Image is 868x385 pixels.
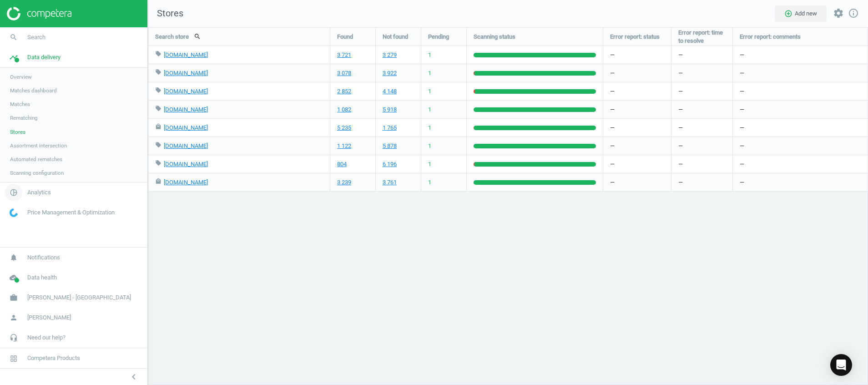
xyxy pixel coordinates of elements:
[830,354,852,376] div: Open Intercom Messenger
[337,51,351,59] a: 3 721
[848,8,859,20] a: info_outline
[164,51,208,58] a: [DOMAIN_NAME]
[10,128,25,136] span: Stores
[383,87,397,96] a: 4 148
[148,7,183,20] span: Stores
[155,142,161,148] i: local_offer
[155,178,161,184] i: local_mall
[164,142,208,149] a: [DOMAIN_NAME]
[383,51,397,59] a: 3 279
[5,249,22,266] i: notifications
[122,371,145,383] button: chevron_left
[678,69,683,77] span: —
[155,105,161,111] i: local_offer
[603,155,671,173] div: —
[27,274,57,282] span: Data health
[428,160,431,168] span: 1
[27,53,61,61] span: Data delivery
[5,329,22,346] i: headset_mic
[383,178,397,187] a: 3 761
[10,208,18,217] img: wGWNvw8QSZomAAAAABJRU5ErkJggg==
[733,173,868,191] div: —
[428,142,431,150] span: 1
[474,33,515,41] span: Scanning status
[164,70,208,76] a: [DOMAIN_NAME]
[10,142,67,149] span: Assortment intersection
[428,106,431,114] span: 1
[383,124,397,132] a: 1 765
[603,119,671,137] div: —
[337,124,351,132] a: 5 235
[337,106,351,114] a: 1 082
[678,142,683,150] span: —
[155,69,161,75] i: local_offer
[603,82,671,100] div: —
[27,294,131,302] span: [PERSON_NAME] - [GEOGRAPHIC_DATA]
[733,137,868,155] div: —
[848,8,859,19] i: info_outline
[27,314,71,322] span: [PERSON_NAME]
[733,119,868,137] div: —
[337,178,351,187] a: 3 239
[733,82,868,100] div: —
[833,8,844,19] i: settings
[155,123,161,130] i: local_mall
[383,160,397,168] a: 6 196
[10,156,62,163] span: Automated rematches
[829,4,848,23] button: settings
[27,253,60,262] span: Notifications
[733,64,868,82] div: —
[383,33,408,41] span: Not found
[5,184,22,201] i: pie_chart_outlined
[128,371,139,382] i: chevron_left
[428,69,431,77] span: 1
[733,101,868,118] div: —
[10,73,32,81] span: Overview
[383,142,397,150] a: 5 878
[603,137,671,155] div: —
[678,178,683,187] span: —
[10,87,57,94] span: Matches dashboard
[5,29,22,46] i: search
[678,106,683,114] span: —
[10,101,30,108] span: Matches
[337,160,347,168] a: 804
[603,64,671,82] div: —
[164,161,208,167] a: [DOMAIN_NAME]
[10,114,38,122] span: Rematching
[383,106,397,114] a: 5 918
[678,29,726,45] span: Error report: time to resolve
[603,101,671,118] div: —
[337,69,351,77] a: 3 078
[428,178,431,187] span: 1
[5,49,22,66] i: timeline
[5,269,22,286] i: cloud_done
[337,142,351,150] a: 1 122
[678,51,683,59] span: —
[148,28,330,46] div: Search store
[428,87,431,96] span: 1
[678,160,683,168] span: —
[383,69,397,77] a: 3 922
[7,7,71,20] img: ajHJNr6hYgQAAAAASUVORK5CYII=
[27,354,80,362] span: Competera Products
[428,33,449,41] span: Pending
[164,106,208,113] a: [DOMAIN_NAME]
[337,33,353,41] span: Found
[155,87,161,93] i: local_offer
[189,29,206,44] button: search
[27,334,66,342] span: Need our help?
[10,169,64,177] span: Scanning configuration
[678,124,683,132] span: —
[610,33,660,41] span: Error report: status
[164,179,208,186] a: [DOMAIN_NAME]
[27,188,51,197] span: Analytics
[603,46,671,64] div: —
[337,87,351,96] a: 2 852
[5,309,22,326] i: person
[775,5,827,22] button: add_circle_outlineAdd new
[428,51,431,59] span: 1
[428,124,431,132] span: 1
[27,208,115,217] span: Price Management & Optimization
[784,10,792,18] i: add_circle_outline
